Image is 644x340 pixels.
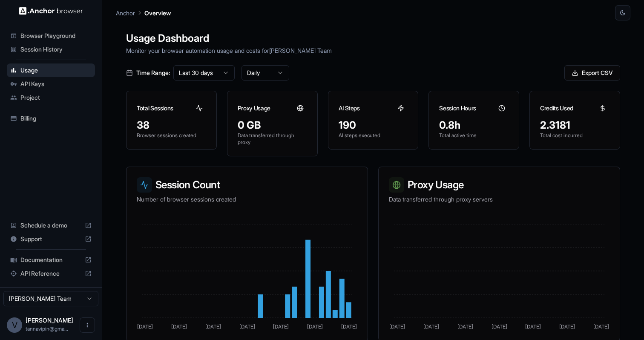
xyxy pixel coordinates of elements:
[26,326,68,332] span: tannavipin@gmail.com
[20,80,92,88] span: API Keys
[20,269,81,278] span: API Reference
[137,195,357,204] p: Number of browser sessions created
[20,45,92,54] span: Session History
[7,219,95,232] div: Schedule a demo
[238,118,307,132] div: 0 GB
[457,323,473,330] tspan: [DATE]
[137,118,206,132] div: 38
[559,323,575,330] tspan: [DATE]
[341,323,357,330] tspan: [DATE]
[389,177,609,193] h3: Proxy Usage
[492,323,507,330] tspan: [DATE]
[20,93,92,102] span: Project
[126,31,620,46] h1: Usage Dashboard
[7,43,95,56] div: Session History
[540,118,609,132] div: 2.3181
[339,104,360,112] h3: AI Steps
[7,91,95,104] div: Project
[137,323,153,330] tspan: [DATE]
[439,132,509,139] p: Total active time
[137,177,357,193] h3: Session Count
[273,323,289,330] tspan: [DATE]
[7,317,22,333] div: V
[339,118,408,132] div: 190
[439,118,509,132] div: 0.8h
[439,104,476,112] h3: Session Hours
[126,46,620,55] p: Monitor your browser automation usage and costs for [PERSON_NAME] Team
[26,317,73,324] span: Vipin Tanna
[307,323,323,330] tspan: [DATE]
[593,323,609,330] tspan: [DATE]
[137,132,206,139] p: Browser sessions created
[20,114,92,123] span: Billing
[7,112,95,125] div: Billing
[540,104,573,112] h3: Credits Used
[423,323,439,330] tspan: [DATE]
[116,8,171,17] nav: breadcrumb
[116,9,135,17] p: Anchor
[20,221,81,230] span: Schedule a demo
[20,256,81,264] span: Documentation
[238,104,270,112] h3: Proxy Usage
[144,9,171,17] p: Overview
[19,7,83,15] img: Anchor Logo
[525,323,541,330] tspan: [DATE]
[7,63,95,77] div: Usage
[205,323,221,330] tspan: [DATE]
[20,235,81,243] span: Support
[171,323,187,330] tspan: [DATE]
[20,66,92,75] span: Usage
[20,32,92,40] span: Browser Playground
[540,132,609,139] p: Total cost incurred
[238,132,307,146] p: Data transferred through proxy
[7,253,95,267] div: Documentation
[239,323,255,330] tspan: [DATE]
[389,195,609,204] p: Data transferred through proxy servers
[80,317,95,333] button: Open menu
[7,232,95,246] div: Support
[136,69,170,77] span: Time Range:
[339,132,408,139] p: AI steps executed
[389,323,405,330] tspan: [DATE]
[564,65,620,81] button: Export CSV
[137,104,173,112] h3: Total Sessions
[7,29,95,43] div: Browser Playground
[7,267,95,280] div: API Reference
[7,77,95,91] div: API Keys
